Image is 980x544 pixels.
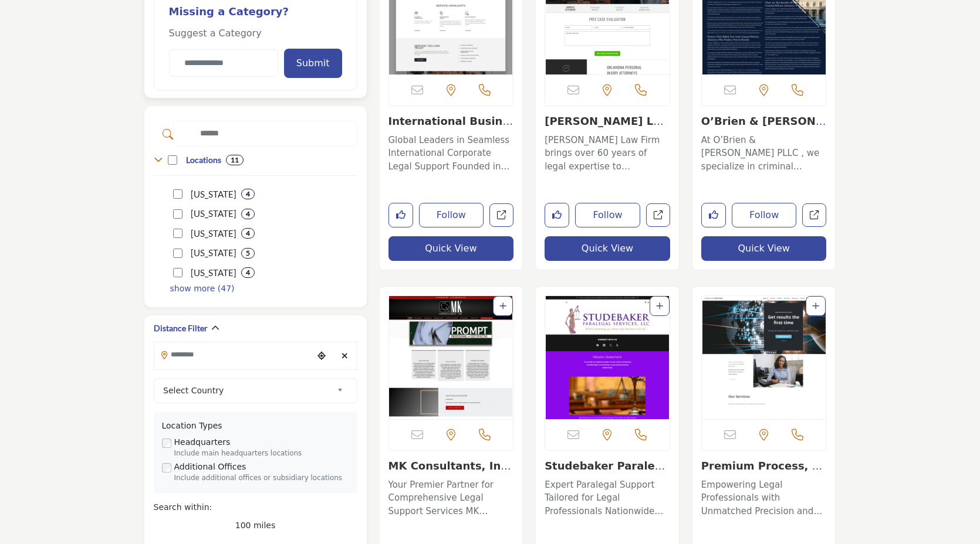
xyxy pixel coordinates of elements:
[701,134,827,174] p: At O’Brien & [PERSON_NAME] PLLC , we specialize in criminal defense, focusing on a wide range of ...
[191,227,236,240] p: Vermont: Vermont
[701,460,826,485] a: Premium Process, LLC...
[545,115,670,128] h3: McGuire Law Firm
[241,189,255,199] div: 4 Results For Alabama
[191,207,236,220] p: Tennessee: Tennessee
[241,248,255,259] div: 5 Results For Wisconsin
[226,155,244,165] div: 11 Results For Locations
[702,296,826,419] a: Open Listing in new tab
[701,478,827,518] p: Empowering Legal Professionals with Unmatched Precision and Comprehensive Support Services Dedica...
[186,154,221,166] h3: Locations : Locations
[545,131,670,174] a: [PERSON_NAME] Law Firm brings over 60 years of legal expertise to [GEOGRAPHIC_DATA], [US_STATE]. ...
[170,283,235,295] p: show more (47)
[388,131,514,174] a: Global Leaders in Seamless International Corporate Legal Support Founded in [DATE], this company ...
[173,121,357,147] input: Search Demographic Category
[246,249,250,257] b: 5
[154,322,208,334] h2: Distance Filter
[388,478,514,518] p: Your Premier Partner for Comprehensive Legal Support Services MK Consultants, Inc. is an [US_STAT...
[389,296,513,419] img: MK Consultants, Inc.
[162,420,349,432] div: Location Types
[419,203,484,227] button: Follow
[802,203,826,227] a: Open obrien-eggleston-pllc in new tab
[246,210,250,218] b: 4
[545,236,670,261] button: Quick View
[389,296,513,419] a: Open Listing in new tab
[173,209,183,219] input: Tennessee checkbox
[701,236,827,261] button: Quick View
[646,203,670,227] a: Open mcguire-law-firm- in new tab
[701,475,827,518] a: Empowering Legal Professionals with Unmatched Precision and Comprehensive Support Services Dedica...
[545,115,664,140] a: [PERSON_NAME] Law Firm
[388,475,514,518] a: Your Premier Partner for Comprehensive Legal Support Services MK Consultants, Inc. is an [US_STAT...
[388,134,514,174] p: Global Leaders in Seamless International Corporate Legal Support Founded in [DATE], this company ...
[174,436,231,448] label: Headquarters
[313,344,330,369] div: Choose your current location
[191,246,236,260] p: Wisconsin: Wisconsin
[174,448,349,459] div: Include main headquarters locations
[499,301,506,311] a: Add To List
[388,203,413,227] button: Like listing
[173,268,183,277] input: Maryland checkbox
[169,49,278,77] input: Category Name
[388,460,511,485] a: MK Consultants, Inc....
[701,131,827,174] a: At O’Brien & [PERSON_NAME] PLLC , we specialize in criminal defense, focusing on a wide range of ...
[246,229,250,237] b: 4
[173,229,183,238] input: Vermont checkbox
[701,460,827,472] h3: Premium Process, LLC
[545,460,670,472] h3: Studebaker Paralegal Services, LLC
[154,501,357,514] div: Search within:
[656,301,663,311] a: Add To List
[336,344,354,369] div: Clear search location
[191,266,236,280] p: Maryland: Maryland
[191,188,236,201] p: Alabama: Alabama
[246,268,250,277] b: 4
[388,115,514,128] h3: International Business Company Formation
[812,301,819,311] a: Add To List
[235,521,276,530] span: 100 miles
[169,28,262,39] span: Suggest a Category
[241,228,255,239] div: 4 Results For Vermont
[154,344,313,366] input: Search Location
[168,155,177,165] input: Locations checkbox
[173,189,183,199] input: Alabama checkbox
[545,478,670,518] p: Expert Paralegal Support Tailored for Legal Professionals Nationwide This company is dedicated to...
[702,296,826,419] img: Premium Process, LLC
[174,473,349,484] div: Include additional offices or subsidiary locations
[701,203,726,227] button: Like listing
[545,296,670,419] a: Open Listing in new tab
[169,5,342,26] h2: Missing a Category?
[163,383,332,397] span: Select Country
[174,461,246,473] label: Additional Offices
[545,134,670,174] p: [PERSON_NAME] Law Firm brings over 60 years of legal expertise to [GEOGRAPHIC_DATA], [US_STATE]. ...
[701,115,826,140] a: O’Brien & [PERSON_NAME] ...
[732,203,797,227] button: Follow
[575,203,640,227] button: Follow
[284,49,342,78] button: Submit
[241,267,255,278] div: 4 Results For Maryland
[701,115,827,128] h3: O’Brien & Eggleston PLLC
[388,236,514,261] button: Quick View
[241,209,255,219] div: 4 Results For Tennessee
[246,190,250,198] b: 4
[388,115,513,140] a: International Busine...
[545,203,569,227] button: Like listing
[173,249,183,258] input: Wisconsin checkbox
[489,203,513,227] a: Open international-business-company-formation in new tab
[545,296,670,419] img: Studebaker Paralegal Services, LLC
[545,460,670,485] a: Studebaker Paralegal...
[388,460,514,472] h3: MK Consultants, Inc.
[231,156,239,164] b: 11
[545,475,670,518] a: Expert Paralegal Support Tailored for Legal Professionals Nationwide This company is dedicated to...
